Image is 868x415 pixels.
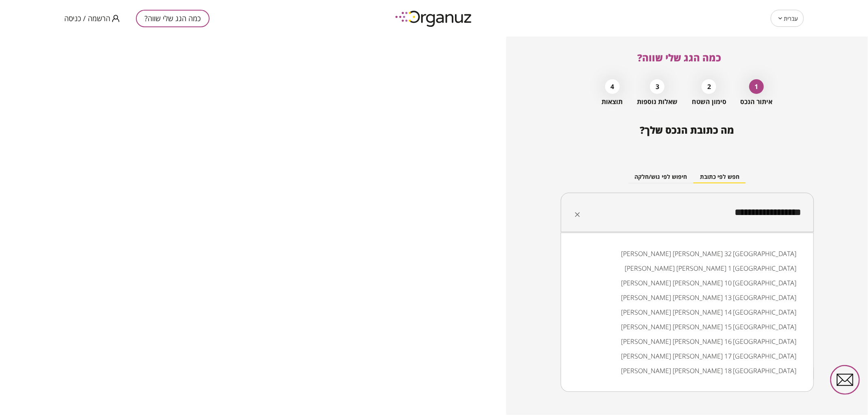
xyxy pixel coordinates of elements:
[64,13,120,24] button: הרשמה / כניסה
[741,98,773,106] span: איתור הנכס
[628,171,694,183] button: חיפוש לפי גוש/חלקה
[571,319,803,334] li: [PERSON_NAME] [PERSON_NAME] 15 [GEOGRAPHIC_DATA]
[571,261,803,276] li: [PERSON_NAME] [PERSON_NAME] 1 [GEOGRAPHIC_DATA]
[572,209,583,220] button: Clear
[638,51,722,64] span: כמה הגג שלי שווה?
[640,123,735,137] span: מה כתובת הנכס שלך?
[571,334,803,349] li: [PERSON_NAME] [PERSON_NAME] 16 [GEOGRAPHIC_DATA]
[650,79,665,94] div: 3
[64,14,110,22] span: הרשמה / כניסה
[571,349,803,363] li: [PERSON_NAME] [PERSON_NAME] 17 [GEOGRAPHIC_DATA]
[571,246,803,261] li: [PERSON_NAME] [PERSON_NAME] 32 [GEOGRAPHIC_DATA]
[694,171,746,183] button: חפש לפי כתובת
[571,276,803,290] li: [PERSON_NAME] [PERSON_NAME] 10 [GEOGRAPHIC_DATA]
[571,305,803,319] li: [PERSON_NAME] [PERSON_NAME] 14 [GEOGRAPHIC_DATA]
[602,98,623,106] span: תוצאות
[692,98,726,106] span: סימון השטח
[702,79,716,94] div: 2
[136,10,210,27] button: כמה הגג שלי שווה?
[637,98,678,106] span: שאלות נוספות
[571,363,803,378] li: [PERSON_NAME] [PERSON_NAME] 18 [GEOGRAPHIC_DATA]
[389,7,479,30] img: logo
[571,290,803,305] li: [PERSON_NAME] [PERSON_NAME] 13 [GEOGRAPHIC_DATA]
[771,7,804,30] div: עברית
[605,79,620,94] div: 4
[749,79,764,94] div: 1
